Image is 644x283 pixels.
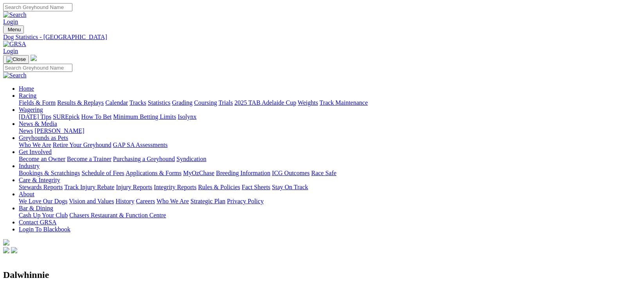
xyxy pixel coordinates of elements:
[3,64,72,72] input: Search
[130,99,146,106] a: Tracks
[53,113,79,120] a: SUREpick
[19,191,34,197] a: About
[64,184,114,190] a: Track Injury Rebate
[113,156,175,162] a: Purchasing a Greyhound
[113,141,168,148] a: GAP SA Assessments
[3,41,26,48] img: GRSA
[57,99,104,106] a: Results & Replays
[227,198,264,204] a: Privacy Policy
[19,212,641,219] div: Bar & Dining
[3,25,24,34] button: Toggle navigation
[19,212,68,219] a: Cash Up Your Club
[19,170,641,177] div: Industry
[19,99,641,106] div: Racing
[67,156,112,162] a: Become a Trainer
[19,120,57,127] a: News & Media
[81,170,124,176] a: Schedule of Fees
[19,149,52,155] a: Get Involved
[3,18,18,25] a: Login
[115,198,134,204] a: History
[34,127,84,134] a: [PERSON_NAME]
[3,239,9,245] img: logo-grsa-white.png
[19,113,641,120] div: Wagering
[19,205,53,211] a: Bar & Dining
[81,113,112,120] a: How To Bet
[19,113,51,120] a: [DATE] Tips
[3,11,27,18] img: Search
[311,170,336,176] a: Race Safe
[178,113,196,120] a: Isolynx
[198,184,240,190] a: Rules & Policies
[69,198,114,204] a: Vision and Values
[3,34,641,41] a: Dog Statistics - [GEOGRAPHIC_DATA]
[19,184,641,191] div: Care & Integrity
[19,163,40,169] a: Industry
[19,177,60,183] a: Care & Integrity
[19,141,51,148] a: Who We Are
[298,99,318,106] a: Weights
[19,156,641,163] div: Get Involved
[172,99,192,106] a: Grading
[272,170,309,176] a: ICG Outcomes
[3,270,641,280] h2: Dalwhinnie
[3,48,18,54] a: Login
[176,156,206,162] a: Syndication
[216,170,270,176] a: Breeding Information
[242,184,270,190] a: Fact Sheets
[19,141,641,149] div: Greyhounds as Pets
[148,99,171,106] a: Statistics
[157,198,189,204] a: Who We Are
[19,219,56,226] a: Contact GRSA
[320,99,368,106] a: Track Maintenance
[19,127,641,134] div: News & Media
[3,72,27,79] img: Search
[19,226,70,233] a: Login To Blackbook
[69,212,166,219] a: Chasers Restaurant & Function Centre
[194,99,217,106] a: Coursing
[3,55,29,64] button: Toggle navigation
[272,184,308,190] a: Stay On Track
[8,27,21,32] span: Menu
[19,92,36,99] a: Racing
[19,85,34,92] a: Home
[113,113,176,120] a: Minimum Betting Limits
[116,184,152,190] a: Injury Reports
[105,99,128,106] a: Calendar
[3,247,9,253] img: facebook.svg
[218,99,233,106] a: Trials
[19,134,68,141] a: Greyhounds as Pets
[31,55,37,61] img: logo-grsa-white.png
[11,247,17,253] img: twitter.svg
[3,3,72,11] input: Search
[19,198,641,205] div: About
[191,198,225,204] a: Strategic Plan
[126,170,182,176] a: Applications & Forms
[19,99,56,106] a: Fields & Form
[234,99,296,106] a: 2025 TAB Adelaide Cup
[53,141,112,148] a: Retire Your Greyhound
[19,170,80,176] a: Bookings & Scratchings
[19,184,63,190] a: Stewards Reports
[19,156,65,162] a: Become an Owner
[136,198,155,204] a: Careers
[154,184,196,190] a: Integrity Reports
[19,198,67,204] a: We Love Our Dogs
[183,170,214,176] a: MyOzChase
[19,106,43,113] a: Wagering
[19,127,33,134] a: News
[6,56,26,63] img: Close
